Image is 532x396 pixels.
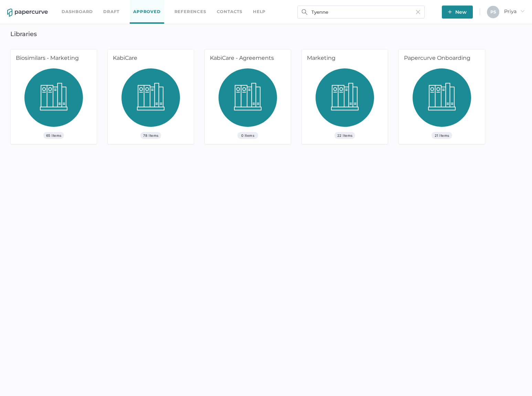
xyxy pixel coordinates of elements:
span: 22 Items [334,132,355,139]
span: Priya [504,8,525,14]
div: Biosimilars - Marketing [11,49,94,68]
img: papercurve-logo-colour.7244d18c.svg [7,9,48,17]
span: 0 Items [237,132,258,139]
a: Biosimilars - Marketing65 Items [11,49,97,144]
a: KabiCare78 Items [108,49,194,144]
a: Marketing22 Items [302,49,388,144]
img: library_icon.d60aa8ac.svg [24,68,83,132]
span: 21 Items [432,132,452,139]
img: library_icon.d60aa8ac.svg [316,68,374,132]
div: Papercurve Onboarding [399,49,482,68]
span: P S [490,9,496,14]
span: 78 Items [140,132,161,139]
div: help [253,8,266,15]
div: Marketing [302,49,385,68]
img: plus-white.e19ec114.svg [448,10,452,14]
i: arrow_right [520,9,525,13]
img: search.bf03fe8b.svg [302,9,307,15]
a: References [174,8,206,15]
img: library_icon.d60aa8ac.svg [219,68,277,132]
img: library_icon.d60aa8ac.svg [121,68,180,132]
div: KabiCare - Agreements [205,49,288,68]
img: library_icon.d60aa8ac.svg [413,68,471,132]
span: New [448,5,467,19]
img: cross-light-grey.10ea7ca4.svg [416,10,420,14]
a: Dashboard [62,8,93,15]
input: Search Workspace [297,5,425,19]
a: KabiCare - Agreements0 Items [205,49,291,144]
span: 65 Items [43,132,64,139]
a: Papercurve Onboarding21 Items [399,49,485,144]
div: KabiCare [108,49,191,68]
a: Draft [103,8,119,15]
button: New [442,5,473,19]
a: Contacts [217,8,243,15]
h3: Libraries [10,30,37,38]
